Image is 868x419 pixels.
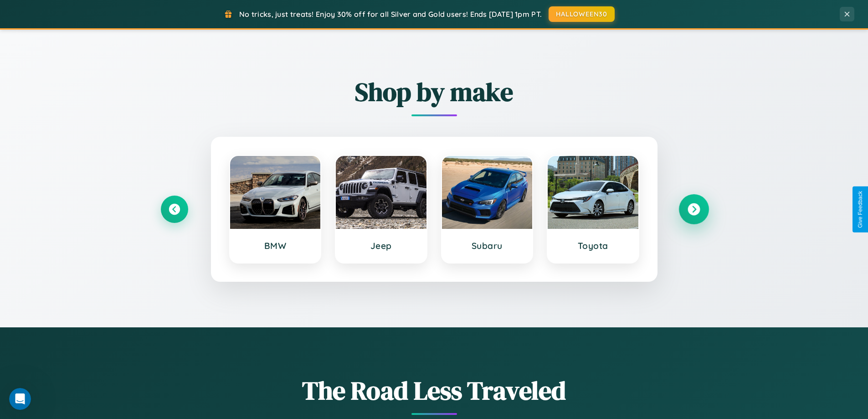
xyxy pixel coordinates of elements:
span: No tricks, just treats! Enjoy 30% off for all Silver and Gold users! Ends [DATE] 1pm PT. [239,10,542,19]
button: HALLOWEEN30 [549,6,615,22]
div: Give Feedback [857,191,863,228]
iframe: Intercom live chat [9,388,31,410]
h3: Subaru [451,240,524,251]
h2: Shop by make [161,74,708,109]
h3: Jeep [345,240,417,251]
h1: The Road Less Traveled [161,373,708,408]
h3: Toyota [557,240,629,251]
h3: BMW [239,240,312,251]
